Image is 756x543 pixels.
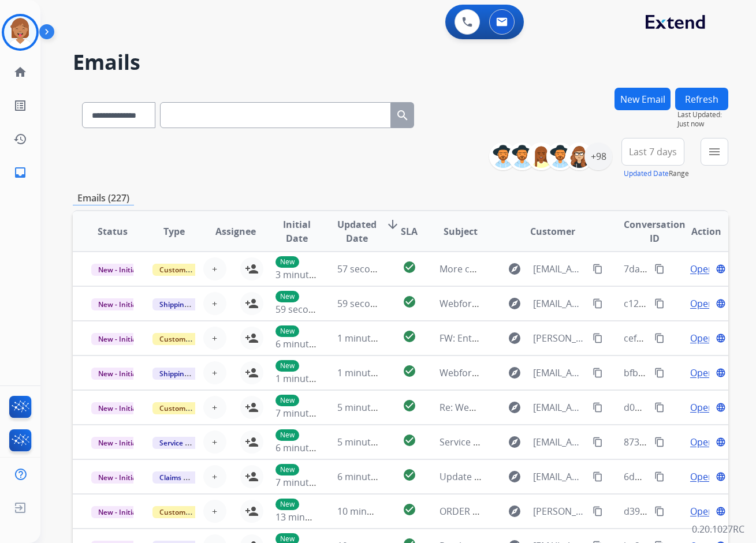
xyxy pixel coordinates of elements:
span: Customer Support [152,402,228,414]
span: Shipping Protection [152,298,232,310]
mat-icon: content_copy [593,333,603,343]
span: Type [163,224,185,238]
mat-icon: check_circle [403,260,416,274]
mat-icon: explore [508,435,522,449]
span: + [212,400,217,414]
span: 6 minutes ago [275,338,337,350]
mat-icon: content_copy [593,471,603,482]
span: Last 7 days [629,149,677,154]
img: avatar [4,16,36,48]
span: Customer [530,224,575,238]
span: Open [690,262,714,276]
span: Assignee [215,224,256,238]
p: New [275,464,299,475]
mat-icon: check_circle [403,295,416,309]
mat-icon: inbox [13,166,27,179]
span: Claims Adjudication [152,471,232,484]
span: Last Updated: [677,110,728,119]
span: New - Initial [91,506,145,518]
span: [EMAIL_ADDRESS][DOMAIN_NAME] [533,435,586,449]
span: Open [690,470,714,484]
button: + [203,327,226,350]
mat-icon: content_copy [654,368,665,378]
span: Open [690,435,714,449]
mat-icon: content_copy [654,333,665,343]
span: ORDER IVOUS-622754 [440,505,534,518]
mat-icon: person_add [245,504,259,518]
span: New - Initial [91,437,145,449]
mat-icon: content_copy [593,264,603,274]
span: Subject [444,224,478,238]
p: 0.20.1027RC [692,522,744,536]
mat-icon: check_circle [403,399,416,413]
mat-icon: arrow_downward [386,218,400,231]
mat-icon: explore [508,400,522,414]
span: Status [98,224,128,238]
mat-icon: language [716,506,726,516]
mat-icon: language [716,368,726,378]
mat-icon: explore [508,470,522,484]
span: 3 minutes ago [275,268,337,281]
span: Open [690,504,714,518]
span: 1 minute ago [275,372,333,385]
mat-icon: check_circle [403,364,416,378]
mat-icon: content_copy [654,506,665,516]
span: 6 minutes ago [275,441,337,454]
mat-icon: check_circle [403,468,416,482]
mat-icon: list_alt [13,99,27,113]
span: 6 minutes ago [337,470,399,483]
span: FW: Entertainment center [440,332,552,344]
mat-icon: language [716,437,726,447]
mat-icon: language [716,298,726,309]
h2: Emails [73,51,728,74]
mat-icon: content_copy [654,437,665,447]
span: + [212,262,217,276]
button: Refresh [675,88,728,110]
span: Customer Support [152,333,228,345]
button: + [203,465,226,488]
button: + [203,257,226,280]
mat-icon: person_add [245,297,259,310]
mat-icon: search [396,108,409,122]
p: New [275,395,299,406]
button: + [203,361,226,384]
span: 1 minute ago [337,332,394,344]
span: 7 minutes ago [275,407,337,420]
th: Action [667,211,728,252]
p: New [275,360,299,372]
mat-icon: language [716,471,726,482]
button: New Email [615,88,671,110]
mat-icon: explore [508,262,522,276]
span: 13 minutes ago [275,511,342,523]
span: Range [624,168,689,178]
p: New [275,499,299,510]
span: 59 seconds ago [275,303,343,316]
mat-icon: explore [508,297,522,310]
mat-icon: content_copy [654,298,665,309]
span: 7 minutes ago [275,476,337,489]
span: + [212,366,217,380]
button: Updated Date [624,169,669,178]
span: New - Initial [91,368,145,380]
p: New [275,325,299,337]
button: + [203,292,226,315]
mat-icon: content_copy [654,471,665,482]
mat-icon: check_circle [403,329,416,343]
span: Open [690,297,714,310]
mat-icon: content_copy [593,506,603,516]
mat-icon: check_circle [403,433,416,447]
span: Customer Support [152,264,228,276]
span: New - Initial [91,471,145,484]
span: Conversation ID [624,218,686,245]
mat-icon: explore [508,504,522,518]
mat-icon: person_add [245,366,259,380]
span: New - Initial [91,402,145,414]
span: Re: Webform from [EMAIL_ADDRESS][DOMAIN_NAME] on [DATE] [440,401,717,414]
span: [EMAIL_ADDRESS][DOMAIN_NAME] [533,470,586,484]
div: +98 [584,143,612,170]
span: [EMAIL_ADDRESS][DOMAIN_NAME] [533,297,586,310]
span: SLA [401,224,418,238]
mat-icon: explore [508,366,522,380]
span: Open [690,331,714,345]
button: Last 7 days [621,138,684,166]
